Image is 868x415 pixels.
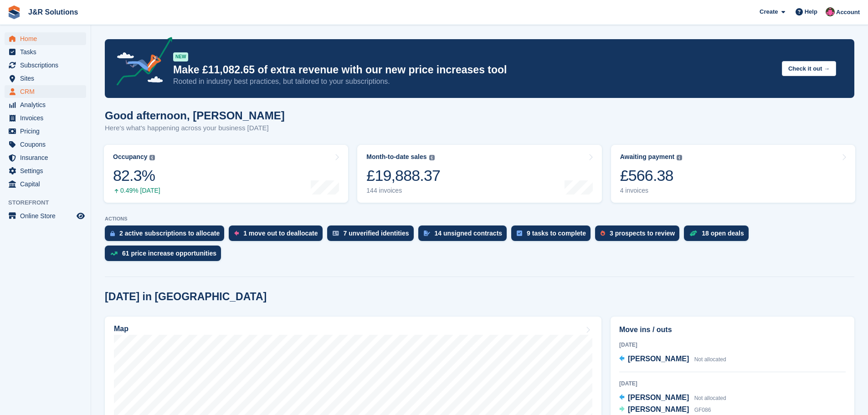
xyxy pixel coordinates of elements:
a: 14 unsigned contracts [418,225,512,246]
a: menu [5,178,86,190]
div: Awaiting payment [620,153,675,161]
a: 9 tasks to complete [511,225,595,246]
span: Subscriptions [20,59,75,72]
div: 14 unsigned contracts [435,230,503,237]
img: deal-1b604bf984904fb50ccaf53a9ad4b4a5d6e5aea283cecdc64d6e3604feb123c2.svg [689,230,697,236]
a: Awaiting payment £566.38 4 invoices [611,145,855,203]
span: Coupons [20,138,75,151]
h1: Good afternoon, [PERSON_NAME] [105,109,285,122]
span: Create [760,7,778,16]
a: 1 move out to deallocate [229,225,327,246]
a: Month-to-date sales £19,888.37 144 invoices [357,145,601,203]
a: menu [5,32,86,45]
a: menu [5,85,86,98]
span: Sites [20,72,75,85]
img: icon-info-grey-7440780725fd019a000dd9b08b2336e03edf1995a4989e88bcd33f0948082b44.svg [429,155,435,160]
div: Occupancy [113,153,147,161]
div: £566.38 [620,166,683,185]
div: [DATE] [619,341,846,349]
span: Account [836,8,860,17]
a: menu [5,72,86,85]
div: 144 invoices [366,187,440,195]
button: Check it out → [782,61,836,76]
img: price_increase_opportunities-93ffe204e8149a01c8c9dc8f82e8f89637d9d84a8eef4429ea346261dce0b2c0.svg [110,251,118,256]
span: Capital [20,178,75,190]
a: 61 price increase opportunities [105,246,226,266]
img: price-adjustments-announcement-icon-8257ccfd72463d97f412b2fc003d46551f7dbcb40ab6d574587a9cd5c0d94... [109,37,173,89]
span: Analytics [20,98,75,111]
img: icon-info-grey-7440780725fd019a000dd9b08b2336e03edf1995a4989e88bcd33f0948082b44.svg [149,155,155,160]
a: menu [5,98,86,111]
a: 3 prospects to review [595,225,684,246]
div: 82.3% [113,166,160,185]
div: 4 invoices [620,187,683,195]
img: active_subscription_to_allocate_icon-d502201f5373d7db506a760aba3b589e785aa758c864c3986d89f69b8ff3... [110,231,115,236]
span: Invoices [20,112,75,124]
div: 2 active subscriptions to allocate [119,230,220,237]
div: Month-to-date sales [366,153,426,161]
img: move_outs_to_deallocate_icon-f764333ba52eb49d3ac5e1228854f67142a1ed5810a6f6cc68b1a99e826820c5.svg [234,231,239,236]
div: 18 open deals [702,230,744,237]
span: Online Store [20,210,75,222]
a: menu [5,138,86,151]
a: 2 active subscriptions to allocate [105,225,229,246]
span: GF086 [694,407,711,413]
a: menu [5,59,86,72]
a: 7 unverified identities [327,225,418,246]
img: prospect-51fa495bee0391a8d652442698ab0144808aea92771e9ea1ae160a38d050c398.svg [601,231,605,236]
div: [DATE] [619,379,846,388]
a: [PERSON_NAME] Not allocated [619,354,726,365]
a: menu [5,164,86,177]
span: Home [20,32,75,45]
a: menu [5,125,86,138]
span: [PERSON_NAME] [628,355,689,363]
div: 0.49% [DATE] [113,187,160,195]
h2: Map [114,325,128,333]
div: NEW [173,52,188,61]
span: Tasks [20,46,75,58]
span: Insurance [20,151,75,164]
p: Make £11,082.65 of extra revenue with our new price increases tool [173,63,775,77]
a: menu [5,46,86,58]
img: verify_identity-adf6edd0f0f0b5bbfe63781bf79b02c33cf7c696d77639b501bdc392416b5a36.svg [333,231,339,236]
span: Not allocated [694,356,726,363]
p: ACTIONS [105,216,854,222]
span: Not allocated [694,395,726,401]
h2: Move ins / outs [619,324,846,335]
div: 9 tasks to complete [527,230,586,237]
h2: [DATE] in [GEOGRAPHIC_DATA] [105,291,267,303]
a: Preview store [75,210,86,221]
span: CRM [20,85,75,98]
div: £19,888.37 [366,166,440,185]
a: [PERSON_NAME] Not allocated [619,392,726,404]
a: menu [5,210,86,222]
p: Here's what's happening across your business [DATE] [105,123,285,133]
img: contract_signature_icon-13c848040528278c33f63329250d36e43548de30e8caae1d1a13099fd9432cc5.svg [424,231,430,236]
span: Settings [20,164,75,177]
a: menu [5,112,86,124]
div: 61 price increase opportunities [122,250,216,257]
span: [PERSON_NAME] [628,405,689,413]
a: 18 open deals [684,225,753,246]
img: Julie Morgan [826,7,835,16]
img: task-75834270c22a3079a89374b754ae025e5fb1db73e45f91037f5363f120a921f8.svg [517,231,522,236]
img: stora-icon-8386f47178a22dfd0bd8f6a31ec36ba5ce8667c1dd55bd0f319d3a0aa187defe.svg [7,5,21,19]
a: Occupancy 82.3% 0.49% [DATE] [104,145,348,203]
span: Help [805,7,817,16]
a: J&R Solutions [25,5,82,20]
span: Pricing [20,125,75,138]
div: 3 prospects to review [610,230,675,237]
p: Rooted in industry best practices, but tailored to your subscriptions. [173,77,775,87]
a: menu [5,151,86,164]
div: 7 unverified identities [344,230,409,237]
div: 1 move out to deallocate [243,230,318,237]
span: Storefront [8,198,91,207]
img: icon-info-grey-7440780725fd019a000dd9b08b2336e03edf1995a4989e88bcd33f0948082b44.svg [677,155,682,160]
span: [PERSON_NAME] [628,394,689,401]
